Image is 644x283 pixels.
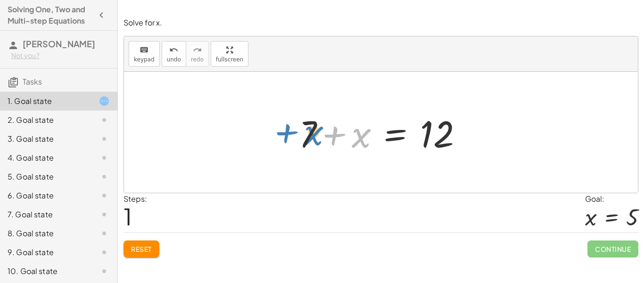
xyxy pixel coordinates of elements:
[162,41,186,67] button: undoundo
[140,44,149,56] i: keyboard
[11,51,110,60] div: Not you?
[8,152,83,163] div: 4. Goal state
[99,209,110,220] i: Task not started.
[8,228,83,239] div: 8. Goal state
[211,41,248,67] button: fullscreen
[8,171,83,182] div: 5. Goal state
[124,17,638,28] p: Solve for x.
[124,240,159,257] button: Reset
[585,193,638,205] div: Goal:
[8,95,83,107] div: 1. Goal state
[23,38,95,49] span: [PERSON_NAME]
[8,209,83,220] div: 7. Goal state
[23,77,42,86] span: Tasks
[191,56,204,63] span: redo
[131,245,152,253] span: Reset
[99,247,110,258] i: Task not started.
[99,133,110,145] i: Task not started.
[8,247,83,258] div: 9. Goal state
[193,44,202,56] i: redo
[99,190,110,201] i: Task not started.
[99,95,110,107] i: Task started.
[99,266,110,277] i: Task not started.
[99,114,110,126] i: Task not started.
[167,56,181,63] span: undo
[169,44,178,56] i: undo
[134,56,155,63] span: keypad
[99,228,110,239] i: Task not started.
[186,41,209,67] button: redoredo
[124,194,147,204] label: Steps:
[216,56,243,63] span: fullscreen
[99,152,110,163] i: Task not started.
[8,4,93,26] h4: Solving One, Two and Multi-step Equations
[99,171,110,182] i: Task not started.
[8,133,83,145] div: 3. Goal state
[8,190,83,201] div: 6. Goal state
[8,114,83,126] div: 2. Goal state
[8,266,83,277] div: 10. Goal state
[124,202,132,231] span: 1
[129,41,160,67] button: keyboardkeypad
